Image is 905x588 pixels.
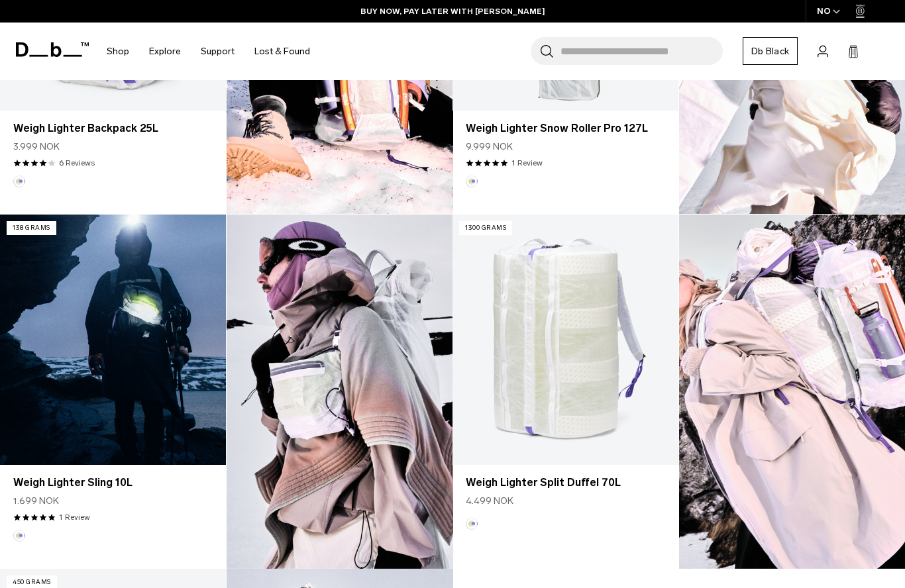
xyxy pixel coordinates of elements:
[7,221,56,235] p: 138 grams
[466,121,665,136] a: Weigh Lighter Snow Roller Pro 127L
[107,28,129,75] a: Shop
[466,494,513,508] span: 4.499 NOK
[149,28,181,75] a: Explore
[201,28,235,75] a: Support
[59,157,95,169] a: 6 reviews
[466,475,665,491] a: Weigh Lighter Split Duffel 70L
[466,175,478,187] button: Aurora
[466,140,513,154] span: 9.999 NOK
[459,221,512,235] p: 1300 grams
[511,157,543,169] a: 1 reviews
[13,475,213,491] a: Weigh Lighter Sling 10L
[743,37,798,65] a: Db Black
[466,518,478,530] button: Aurora
[13,121,213,136] a: Weigh Lighter Backpack 25L
[13,140,60,154] span: 3.999 NOK
[227,215,453,569] img: Content block image
[452,215,678,465] a: Weigh Lighter Split Duffel 70L
[97,23,320,80] nav: Main Navigation
[13,530,25,542] button: Aurora
[254,28,310,75] a: Lost & Found
[13,494,59,508] span: 1.699 NOK
[13,175,25,187] button: Aurora
[59,511,90,523] a: 1 reviews
[360,5,545,17] a: BUY NOW, PAY LATER WITH [PERSON_NAME]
